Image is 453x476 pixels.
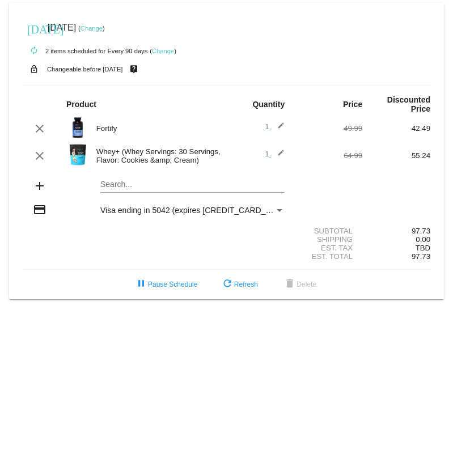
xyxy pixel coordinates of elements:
span: Pause Schedule [134,280,197,288]
a: Change [152,48,174,54]
span: 97.73 [412,252,430,261]
div: Fortify [91,124,227,133]
strong: Product [66,100,96,109]
input: Search... [100,180,285,189]
div: Whey+ (Whey Servings: 30 Servings, Flavor: Cookies &amp; Cream) [91,147,227,164]
button: Refresh [211,274,267,295]
mat-icon: pause [134,278,148,291]
div: 97.73 [362,227,430,235]
div: Est. Tax [294,244,362,252]
small: Changeable before [DATE] [47,66,123,73]
small: 2 items scheduled for Every 90 days [23,48,147,54]
strong: Price [343,100,362,109]
mat-icon: add [33,179,46,193]
div: 42.49 [362,124,430,133]
div: Subtotal [294,227,362,235]
mat-icon: credit_card [33,203,46,216]
mat-icon: refresh [221,278,234,291]
span: Refresh [221,280,258,288]
a: Change [81,25,103,32]
mat-icon: clear [33,122,46,135]
small: ( ) [150,48,176,54]
span: Visa ending in 5042 (expires [CREDIT_CARD_DATA]) [100,206,290,215]
span: 1 [265,122,285,131]
div: 55.24 [362,151,430,160]
img: Image-1-Carousel-Fortify-Transp.png [66,116,89,139]
mat-icon: live_help [127,62,141,76]
mat-select: Payment Method [100,206,285,215]
span: TBD [416,244,430,252]
mat-icon: clear [33,149,46,163]
div: Est. Total [294,252,362,261]
small: ( ) [78,25,105,32]
button: Pause Schedule [125,274,206,295]
span: 0.00 [416,235,430,244]
div: Shipping [294,235,362,244]
mat-icon: delete [283,278,297,291]
div: 64.99 [294,151,362,160]
strong: Discounted Price [387,95,430,113]
mat-icon: lock_open [27,62,41,76]
mat-icon: edit [271,149,285,163]
mat-icon: [DATE] [27,22,41,35]
span: Delete [283,280,316,288]
img: Image-1-Carousel-Whey-2lb-Cookies-n-Cream-no-badge-Transp.png [66,143,89,166]
strong: Quantity [252,100,285,109]
div: 49.99 [294,124,362,133]
mat-icon: autorenew [27,44,41,58]
mat-icon: edit [271,122,285,135]
button: Delete [274,274,325,295]
span: 1 [265,150,285,158]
